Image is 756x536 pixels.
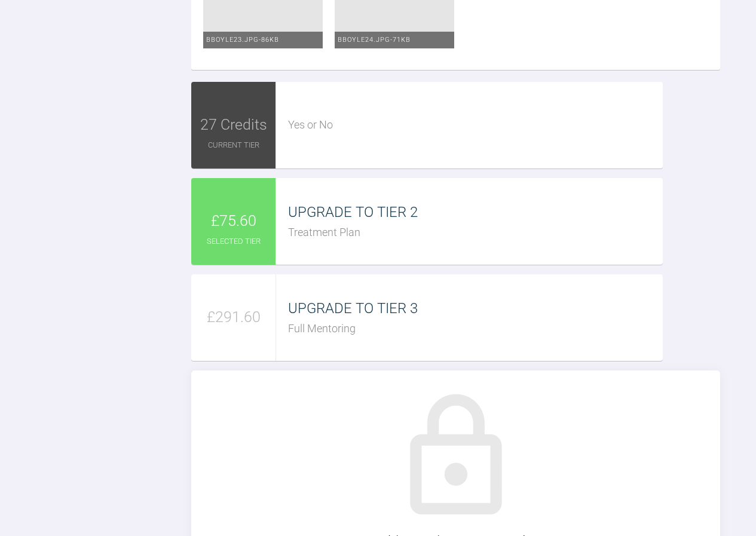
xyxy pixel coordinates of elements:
[206,36,279,44] span: bboyle23.jpg - 86KB
[288,300,418,317] span: UPGRADE TO TIER 3
[207,305,261,329] span: £291.60
[200,113,267,137] span: 27 Credits
[288,117,663,134] div: Yes or No
[288,320,663,338] div: Full Mentoring
[288,204,418,220] span: UPGRADE TO TIER 2
[211,209,256,233] span: £75.60
[387,388,525,526] img: lock.6dc949b6.svg
[288,224,663,241] div: Treatment Plan
[338,36,411,44] span: bboyle24.jpg - 71KB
